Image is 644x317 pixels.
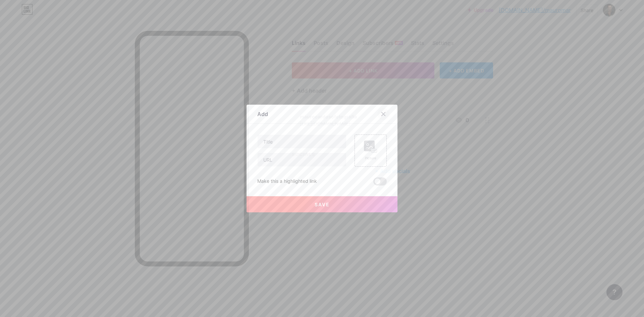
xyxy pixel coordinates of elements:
[247,196,397,212] button: Save
[258,135,346,148] input: Title
[258,153,346,166] input: URL
[364,156,377,161] div: Picture
[257,177,317,186] div: Make this a highlighted link
[315,202,330,207] span: Save
[257,110,268,118] div: Add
